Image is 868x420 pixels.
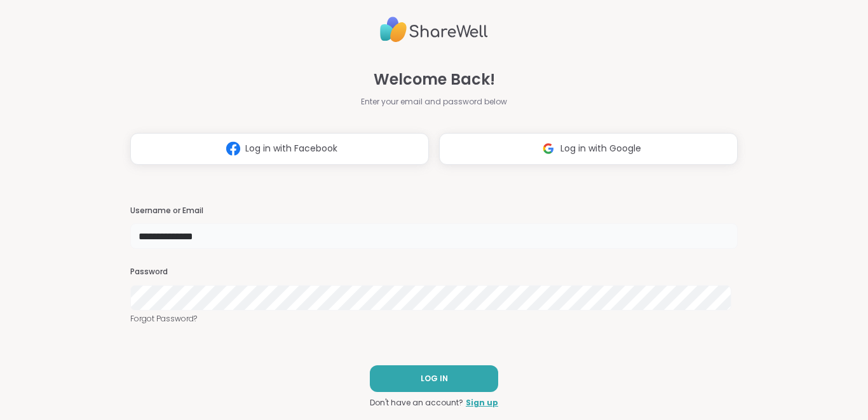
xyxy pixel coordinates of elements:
h3: Username or Email [130,206,738,216]
span: Log in with Google [560,142,641,155]
button: Log in with Google [439,133,738,165]
a: Forgot Password? [130,313,738,325]
img: ShareWell Logomark [536,137,560,160]
a: Sign up [466,397,498,409]
img: ShareWell Logomark [221,137,245,160]
button: LOG IN [370,365,498,392]
span: Welcome Back! [374,68,495,91]
span: Don't have an account? [370,397,463,409]
span: LOG IN [421,373,448,384]
span: Log in with Facebook [245,142,337,155]
h3: Password [130,267,738,277]
span: Enter your email and password below [361,96,507,108]
img: ShareWell Logo [380,11,488,48]
button: Log in with Facebook [130,133,429,165]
